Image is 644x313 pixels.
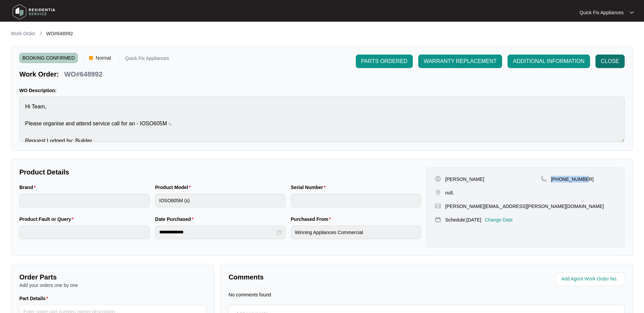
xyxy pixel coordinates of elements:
p: Quick Fix Appliances [579,9,624,16]
input: Brand [19,194,150,207]
button: PARTS ORDERED [356,55,413,68]
img: Vercel Logo [89,56,93,60]
input: Purchased From [291,226,421,239]
button: CLOSE [595,55,625,68]
button: WARRANTY REPLACEMENT [418,55,502,68]
span: CLOSE [601,57,619,65]
p: Order Parts [19,272,206,282]
img: residentia service logo [10,2,58,22]
span: BOOKING CONFIRMED [19,53,78,63]
input: Serial Number [291,194,421,207]
label: Serial Number [291,184,328,191]
label: Purchased From [291,216,334,223]
p: null, [445,189,454,196]
label: Brand [19,184,38,191]
span: WARRANTY REPLACEMENT [424,57,497,65]
span: Normal [93,53,114,63]
input: Add Agent Work Order No. [561,275,621,283]
button: ADDITIONAL INFORMATION [508,55,590,68]
span: WO#648992 [46,31,73,36]
img: user-pin [435,176,441,182]
p: No comments found [228,291,271,298]
p: WO Description: [19,87,625,94]
p: WO#648992 [64,69,102,79]
label: Product Fault or Query [19,216,76,223]
img: map-pin [435,203,441,209]
p: Quick Fix Appliances [125,56,169,63]
span: PARTS ORDERED [361,57,407,65]
p: Comments [228,272,422,282]
p: Work Order: [19,69,59,79]
textarea: Hi Team, Please organise and attend service call for an - IOSO605M -. Request Lodged by: Builder ... [19,97,625,142]
p: Add your orders one by one [19,282,206,289]
input: Date Purchased [159,229,275,236]
img: chevron-right [38,30,43,36]
p: Change Date [485,216,513,223]
p: Work Order [11,30,35,37]
input: Product Fault or Query [19,226,150,239]
p: [PHONE_NUMBER] [551,176,594,183]
p: Product Details [19,167,421,177]
img: map-pin [435,216,441,223]
p: Schedule: [DATE] [445,216,481,223]
img: map-pin [541,176,547,182]
p: [PERSON_NAME][EMAIL_ADDRESS][PERSON_NAME][DOMAIN_NAME] [445,203,604,210]
label: Product Model [155,184,194,191]
span: ADDITIONAL INFORMATION [513,57,585,65]
p: [PERSON_NAME] [445,176,484,183]
label: Part Details [19,295,51,302]
a: Work Order [10,30,37,38]
input: Product Model [155,194,286,207]
img: dropdown arrow [630,11,634,14]
label: Date Purchased [155,216,196,223]
img: map-pin [435,189,441,195]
